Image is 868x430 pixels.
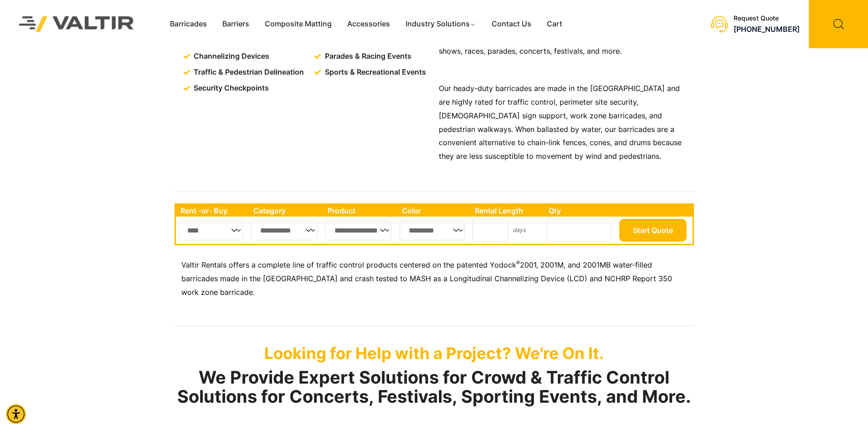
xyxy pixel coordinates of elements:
[734,25,800,34] a: call (888) 496-3625
[178,221,243,240] select: Single select
[6,404,26,424] div: Accessibility Menu
[249,205,324,217] th: Category
[175,368,694,406] h2: We Provide Expert Solutions for Crowd & Traffic Control Solutions for Concerts, Festivals, Sporti...
[484,17,539,31] a: Contact Us
[251,221,318,240] select: Single select
[181,260,516,269] span: Valtir Rentals offers a complete line of traffic control products centered on the patented Yodock
[325,221,391,240] select: Single select
[191,81,269,95] span: Security Checkpoints
[215,17,257,31] a: Barriers
[516,259,520,266] sup: ®
[339,17,398,31] a: Accessories
[544,205,616,217] th: Qty
[323,205,397,217] th: Product
[513,227,526,233] small: days
[323,50,411,63] span: Parades & Racing Events
[398,17,484,31] a: Industry Solutions
[175,344,694,363] p: Looking for Help with a Project? We're On It.
[619,219,687,242] button: Start Quote
[176,205,249,217] th: Rent -or- Buy
[181,260,672,297] span: 2001, 2001M, and 2001MB water-filled barricades made in the [GEOGRAPHIC_DATA] and crash tested to...
[546,219,611,242] input: Number
[734,15,800,22] div: Request Quote
[470,205,544,217] th: Rental Length
[323,66,426,79] span: Sports & Recreational Events
[191,66,304,79] span: Traffic & Pedestrian Delineation
[439,82,689,164] p: Our heady-duty barricades are made in the [GEOGRAPHIC_DATA] and are highly rated for traffic cont...
[257,17,339,31] a: Composite Matting
[162,17,215,31] a: Barricades
[7,4,146,44] img: Valtir Rentals
[539,17,570,31] a: Cart
[397,205,471,217] th: Color
[191,50,269,63] span: Channelizing Devices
